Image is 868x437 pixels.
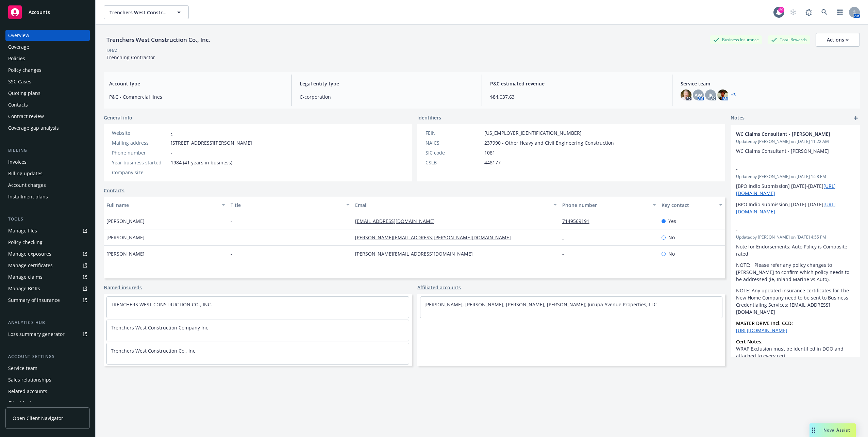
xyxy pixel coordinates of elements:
a: +3 [731,93,736,97]
div: Sales relationships [8,374,51,385]
span: [PERSON_NAME] [106,250,145,257]
span: 448177 [484,159,501,166]
a: SSC Cases [5,76,90,87]
span: No [668,234,675,241]
div: Trenchers West Construction Co., Inc. [104,35,213,44]
a: Manage certificates [5,260,90,271]
a: - [562,234,569,241]
div: Analytics hub [5,319,90,326]
a: - [562,250,569,257]
div: Loss summary generator [8,329,65,340]
div: Invoices [8,157,27,167]
a: Sales relationships [5,374,90,385]
span: Legal entity type [300,80,473,87]
a: Policy checking [5,237,90,248]
span: JK [708,92,713,99]
a: Account charges [5,180,90,191]
span: - [736,226,837,233]
a: Installment plans [5,191,90,202]
a: Accounts [5,3,90,22]
a: Manage claims [5,272,90,282]
span: Open Client Navigator [13,415,63,422]
div: CSLB [425,159,482,166]
span: - [231,217,232,225]
a: Policies [5,53,90,64]
div: -Updatedby [PERSON_NAME] on [DATE] 1:58 PM[BPO Indio Submission] [DATE]-[DATE][URL][DOMAIN_NAME][... [731,160,860,221]
div: WC Claims Consultant - [PERSON_NAME]Updatedby [PERSON_NAME] on [DATE] 11:22 AMWC Claims Consultan... [731,125,860,160]
a: Loss summary generator [5,329,90,340]
img: photo [717,90,728,100]
div: Title [231,201,342,209]
div: SIC code [425,149,482,156]
div: Policy checking [8,237,43,248]
p: NOTE: Any updated insurance certificates for The New Home Company need to be sent to Business Cre... [736,287,854,315]
div: Quoting plans [8,88,40,99]
a: [PERSON_NAME], [PERSON_NAME], [PERSON_NAME], [PERSON_NAME]; Jurupa Avenue Properties, LLC [424,301,657,308]
span: Updated by [PERSON_NAME] on [DATE] 4:55 PM [736,234,854,240]
span: Accounts [29,10,50,15]
a: Search [818,5,831,19]
a: Trenchers West Construction Co., Inc [111,347,195,354]
a: Report a Bug [802,5,816,19]
div: Company size [112,169,168,176]
div: Year business started [112,159,168,166]
div: Policies [8,53,25,64]
div: Full name [106,201,218,209]
span: P&C estimated revenue [490,80,664,87]
div: Policy changes [8,65,41,76]
div: Manage claims [8,272,43,282]
span: [PERSON_NAME] [106,217,145,225]
div: Key contact [662,201,715,209]
div: Website [112,129,168,136]
div: Manage exposures [8,248,51,259]
div: Manage files [8,225,37,236]
a: Service team [5,363,90,374]
div: Installment plans [8,191,48,202]
span: General info [104,114,132,121]
span: Nova Assist [823,427,850,433]
div: Email [355,201,549,209]
span: - [171,169,172,176]
span: [STREET_ADDRESS][PERSON_NAME] [171,139,252,146]
button: Actions [816,33,860,47]
a: Manage files [5,225,90,236]
div: Tools [5,216,90,223]
div: 29 [778,7,784,13]
a: [URL][DOMAIN_NAME] [736,327,787,334]
a: Contacts [5,99,90,110]
div: Phone number [562,201,649,209]
span: Updated by [PERSON_NAME] on [DATE] 1:58 PM [736,174,854,180]
span: - [736,165,837,173]
div: Actions [827,33,849,46]
a: Start snowing [786,5,800,19]
span: Trenching Contractor [106,54,155,61]
div: Total Rewards [768,35,810,44]
a: 7149569191 [562,218,595,224]
div: DBA: - [106,47,119,54]
div: FEIN [425,129,482,136]
a: Quoting plans [5,88,90,99]
button: Phone number [560,197,659,213]
span: 1081 [484,149,495,156]
a: Trenchers West Construction Company Inc [111,324,208,331]
span: Account type [109,80,283,87]
a: Manage BORs [5,283,90,294]
div: Contacts [8,99,28,110]
div: Related accounts [8,386,47,397]
span: AW [695,92,702,99]
div: Contract review [8,111,44,122]
div: Manage BORs [8,283,40,294]
a: Client features [5,398,90,408]
div: Client features [8,398,42,408]
span: Notes [731,114,745,122]
div: Coverage gap analysis [8,123,59,133]
strong: Cert Notes: [736,338,763,345]
a: Named insureds [104,284,142,291]
span: - [231,234,232,241]
button: Trenchers West Construction Co., Inc. [104,5,189,19]
span: WC Claims Consultant - [PERSON_NAME] [736,148,829,154]
span: Identifiers [417,114,441,121]
a: Coverage gap analysis [5,123,90,133]
a: Summary of insurance [5,295,90,306]
span: Yes [668,217,676,225]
